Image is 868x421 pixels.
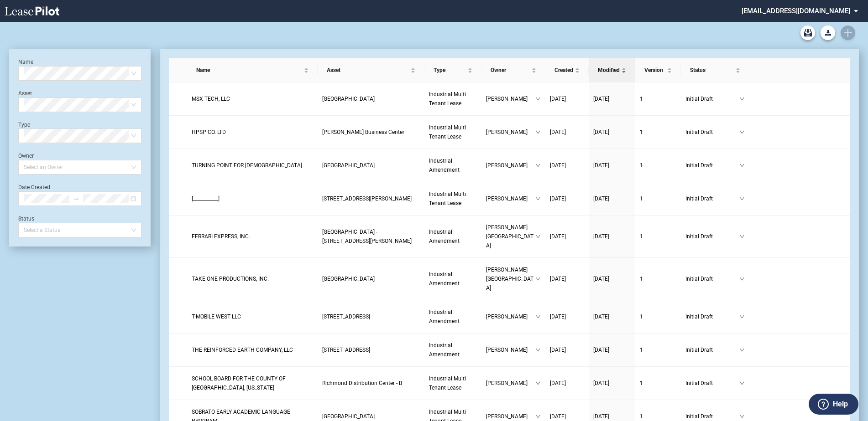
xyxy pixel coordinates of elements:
[550,345,584,354] a: [DATE]
[640,233,643,240] span: 1
[550,233,566,240] span: [DATE]
[593,413,609,420] span: [DATE]
[554,66,573,75] span: Created
[545,58,589,82] th: Created
[18,122,30,128] label: Type
[593,194,631,203] a: [DATE]
[635,58,681,82] th: Version
[550,162,566,169] span: [DATE]
[550,195,566,202] span: [DATE]
[192,274,313,283] a: TAKE ONE PRODUCTIONS, INC.
[322,380,402,386] span: Richmond Distribution Center - B
[429,191,466,206] span: Industrial Multi Tenant Lease
[18,216,34,222] label: Status
[322,276,375,282] span: Dow Business Center
[593,233,609,240] span: [DATE]
[593,195,609,202] span: [DATE]
[535,196,541,201] span: down
[685,412,739,421] span: Initial Draft
[598,66,620,75] span: Modified
[640,96,643,102] span: 1
[593,312,631,321] a: [DATE]
[739,196,745,201] span: down
[486,223,535,250] span: [PERSON_NAME][GEOGRAPHIC_DATA]
[192,129,226,135] span: HPSP CO. LTD
[640,161,676,170] a: 1
[593,345,631,354] a: [DATE]
[685,274,739,283] span: Initial Draft
[739,234,745,239] span: down
[535,380,541,386] span: down
[593,276,609,282] span: [DATE]
[192,313,241,320] span: T-MOBILE WEST LLC
[322,347,370,353] span: 15100 East 40th Avenue
[550,128,584,137] a: [DATE]
[322,162,375,169] span: Dupont Industrial Center
[429,90,477,108] a: Industrial Multi Tenant Lease
[739,129,745,135] span: down
[640,313,643,320] span: 1
[593,380,609,386] span: [DATE]
[322,312,420,321] a: [STREET_ADDRESS]
[644,66,665,75] span: Version
[322,94,420,103] a: [GEOGRAPHIC_DATA]
[550,194,584,203] a: [DATE]
[322,129,404,135] span: O'Toole Business Center
[192,233,250,240] span: FERRARI EXPRESS, INC.
[322,313,370,320] span: 33463 Western Avenue
[690,66,734,75] span: Status
[322,413,375,420] span: Calaveras Center
[322,229,412,244] span: San Leandro Industrial Park - 1670 Alvarado Street
[322,195,412,202] span: 100 Anderson Avenue
[429,270,477,288] a: Industrial Amendment
[322,227,420,246] a: [GEOGRAPHIC_DATA] - [STREET_ADDRESS][PERSON_NAME]
[192,128,313,137] a: HPSP CO. LTD
[535,96,541,102] span: down
[322,128,420,137] a: [PERSON_NAME] Business Center
[550,232,584,241] a: [DATE]
[429,271,460,287] span: Industrial Amendment
[640,345,676,354] a: 1
[535,163,541,168] span: down
[322,412,420,421] a: [GEOGRAPHIC_DATA]
[685,312,739,321] span: Initial Draft
[739,314,745,319] span: down
[589,58,635,82] th: Modified
[809,394,858,415] button: Help
[550,412,584,421] a: [DATE]
[833,398,848,410] label: Help
[685,194,739,203] span: Initial Draft
[685,379,739,388] span: Initial Draft
[192,312,313,321] a: T-MOBILE WEST LLC
[640,195,643,202] span: 1
[640,312,676,321] a: 1
[640,162,643,169] span: 1
[535,347,541,353] span: down
[486,194,535,203] span: [PERSON_NAME]
[593,313,609,320] span: [DATE]
[550,380,566,386] span: [DATE]
[739,163,745,168] span: down
[322,194,420,203] a: [STREET_ADDRESS][PERSON_NAME]
[429,156,477,175] a: Industrial Amendment
[640,412,676,421] a: 1
[550,379,584,388] a: [DATE]
[739,414,745,419] span: down
[640,379,676,388] a: 1
[685,345,739,354] span: Initial Draft
[318,58,424,82] th: Asset
[18,184,50,190] label: Date Created
[821,26,835,40] button: Download Blank Form
[429,227,477,246] a: Industrial Amendment
[640,413,643,420] span: 1
[593,161,631,170] a: [DATE]
[640,129,643,135] span: 1
[535,129,541,135] span: down
[739,347,745,353] span: down
[640,128,676,137] a: 1
[429,124,466,140] span: Industrial Multi Tenant Lease
[491,66,530,75] span: Owner
[192,96,230,102] span: MSX TECH, LLC
[486,265,535,293] span: [PERSON_NAME][GEOGRAPHIC_DATA]
[429,123,477,141] a: Industrial Multi Tenant Lease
